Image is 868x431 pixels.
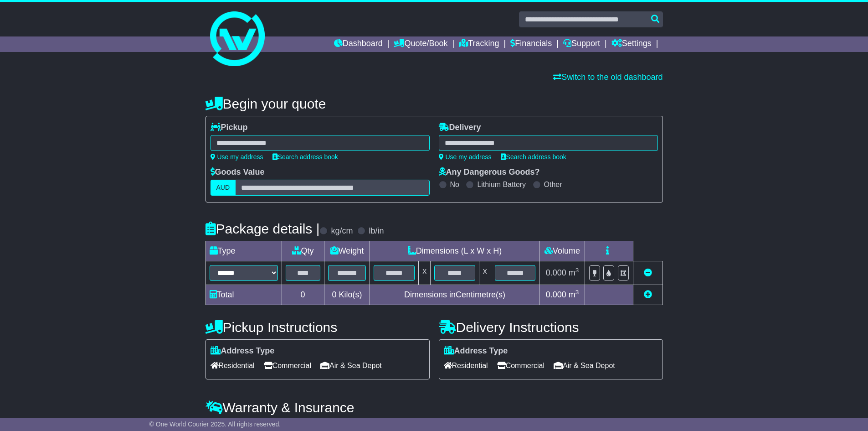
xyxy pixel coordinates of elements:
span: m [569,290,579,299]
label: Other [544,180,562,189]
span: m [569,268,579,277]
span: 0 [332,290,336,299]
a: Quote/Book [394,36,447,52]
td: Total [205,285,282,305]
h4: Delivery Instructions [439,320,663,335]
label: No [450,180,459,189]
td: x [419,261,431,285]
label: Delivery [439,123,481,133]
td: Dimensions in Centimetre(s) [370,285,539,305]
td: 0 [282,285,324,305]
span: Commercial [497,358,544,373]
td: Dimensions (L x W x H) [370,241,539,261]
a: Search address book [501,153,566,161]
span: © One World Courier 2025. All rights reserved. [149,421,281,428]
a: Use my address [439,153,492,161]
td: x [479,261,491,285]
a: Settings [611,36,652,52]
label: Any Dangerous Goods? [439,167,540,177]
h4: Package details | [205,221,320,236]
td: Type [205,241,282,261]
label: Address Type [211,346,275,356]
h4: Warranty & Insurance [205,400,663,415]
sup: 3 [575,289,579,296]
span: Commercial [264,358,311,373]
a: Tracking [459,36,499,52]
label: Address Type [444,346,508,356]
sup: 3 [575,267,579,274]
td: Qty [282,241,324,261]
a: Financials [510,36,552,52]
label: Lithium Battery [477,180,526,189]
h4: Begin your quote [205,96,663,111]
a: Search address book [272,153,338,161]
a: Remove this item [644,268,652,277]
a: Dashboard [334,36,383,52]
td: Volume [539,241,585,261]
span: 0.000 [546,290,566,299]
span: Residential [444,358,488,373]
a: Use my address [211,153,263,161]
label: lb/in [369,226,384,236]
a: Switch to the old dashboard [553,73,663,82]
label: Goods Value [211,167,265,177]
span: Air & Sea Depot [320,358,382,373]
span: Residential [211,358,255,373]
label: AUD [211,180,236,196]
td: Weight [324,241,370,261]
td: Kilo(s) [324,285,370,305]
h4: Pickup Instructions [205,320,430,335]
label: kg/cm [331,226,353,236]
a: Add new item [644,290,652,299]
span: Air & Sea Depot [554,358,615,373]
label: Pickup [211,123,248,133]
span: 0.000 [546,268,566,277]
a: Support [563,36,600,52]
